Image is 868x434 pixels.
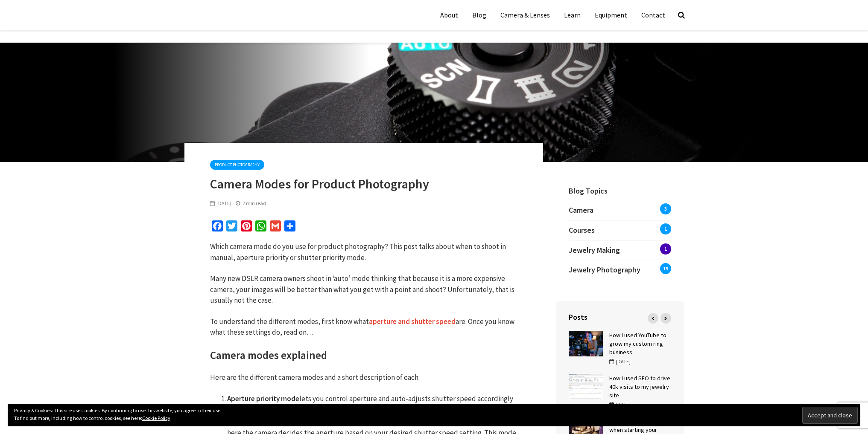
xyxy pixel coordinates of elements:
h2: Camera modes explained [210,348,517,362]
a: Jewelry Photography19 [569,260,671,280]
strong: Aperture priority mode [227,394,299,403]
a: Camera & Lenses [494,4,556,26]
a: Jewelry Making1 [569,240,671,260]
a: About [434,4,465,26]
a: How I used SEO to drive 40k visits to my jewelry site [609,374,670,399]
span: 3 [660,203,671,214]
div: Privacy & Cookies: This site uses cookies. By continuing to use this website, you agree to their ... [8,404,860,426]
span: [DATE] [609,401,631,408]
img: Camera modes for product photography [114,34,754,162]
span: [DATE] [609,358,631,365]
a: Courses1 [569,220,671,240]
a: Twitter [225,220,239,234]
a: Share [283,220,297,234]
a: Cookie Policy [142,415,170,421]
p: Many new DSLR camera owners shoot in ‘auto’ mode thinking that because it is a more expensive cam... [210,273,517,306]
div: 2 min read [236,200,266,207]
li: lets you control aperture and auto-adjusts shutter speed accordingly i.e. the camera decides the ... [227,393,517,415]
a: Facebook [210,220,225,234]
span: 1 [660,243,671,255]
span: 1 [660,223,671,234]
a: aperture and shutter speed [369,317,456,327]
strong: Shutter priority mode [227,417,296,427]
span: 19 [660,263,671,274]
span: Courses [569,225,595,235]
h4: Blog Topics [556,175,684,196]
a: Learn [558,4,587,26]
span: Jewelry Photography [569,265,640,275]
a: Contact [635,4,672,26]
a: Gmail [268,220,283,234]
span: [DATE] [210,200,231,206]
p: Which camera mode do you use for product photography? This post talks about when to shoot in manu... [210,241,517,263]
a: WhatsApp [254,220,268,234]
p: Here are the different camera modes and a short description of each. [210,372,517,383]
a: Camera3 [569,205,671,220]
h1: Camera Modes for Product Photography [210,176,517,191]
span: Camera [569,205,593,215]
h4: Posts [569,312,671,322]
p: To understand the different modes, first know what are. Once you know what these settings do, rea... [210,316,517,338]
span: Jewelry Making [569,245,620,255]
a: Product Photography [210,160,264,170]
a: Pinterest [239,220,254,234]
input: Accept and close [802,407,858,424]
a: Equipment [588,4,634,26]
a: Blog [466,4,493,26]
a: How I used YouTube to grow my custom ring business [609,331,666,356]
